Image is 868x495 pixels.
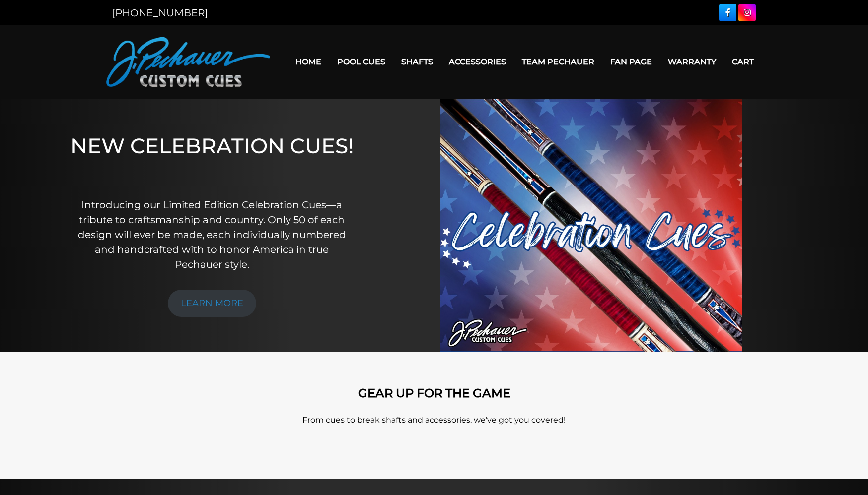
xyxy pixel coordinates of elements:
[441,49,514,74] a: Accessories
[329,49,393,74] a: Pool Cues
[106,37,270,87] img: Pechauer Custom Cues
[151,414,717,426] p: From cues to break shafts and accessories, we’ve got you covered!
[358,386,510,400] strong: GEAR UP FOR THE GAME
[724,49,762,74] a: Cart
[602,49,660,74] a: Fan Page
[70,133,354,184] h1: NEW CELEBRATION CUES!
[112,7,208,19] a: [PHONE_NUMBER]
[288,49,329,74] a: Home
[393,49,441,74] a: Shafts
[660,49,724,74] a: Warranty
[514,49,602,74] a: Team Pechauer
[168,290,256,317] a: LEARN MORE
[70,197,354,272] p: Introducing our Limited Edition Celebration Cues—a tribute to craftsmanship and country. Only 50 ...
